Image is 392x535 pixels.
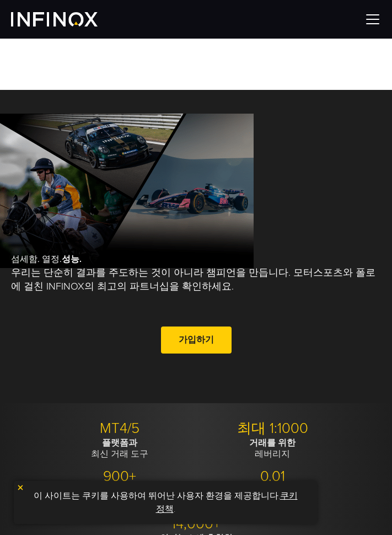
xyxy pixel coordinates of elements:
p: 14,000+ [124,515,269,533]
p: 0.01 [200,468,345,485]
p: 우리는 단순히 결과를 주도하는 것이 아니라 챔피언을 만듭니다. 모터스포츠와 폴로에 걸친 INFINOX의 최고의 파트너십을 확인하세요. [11,266,381,293]
p: 최대 1:1000 [200,420,345,437]
p: 최신 거래 도구 [47,437,192,459]
strong: 플랫폼과 [102,437,137,448]
p: MT4/5 [47,420,192,437]
a: 가입하기 [161,327,232,354]
p: 레버리지 [200,437,345,459]
div: 섬세함. 열정. [11,253,381,358]
strong: 거래를 위한 [249,437,296,448]
p: 이 사이트는 쿠키를 사용하여 뛰어난 사용자 환경을 제공합니다. . [19,486,312,518]
strong: 성능. [62,254,82,265]
img: yellow close icon [17,484,24,491]
p: 900+ [47,468,192,485]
